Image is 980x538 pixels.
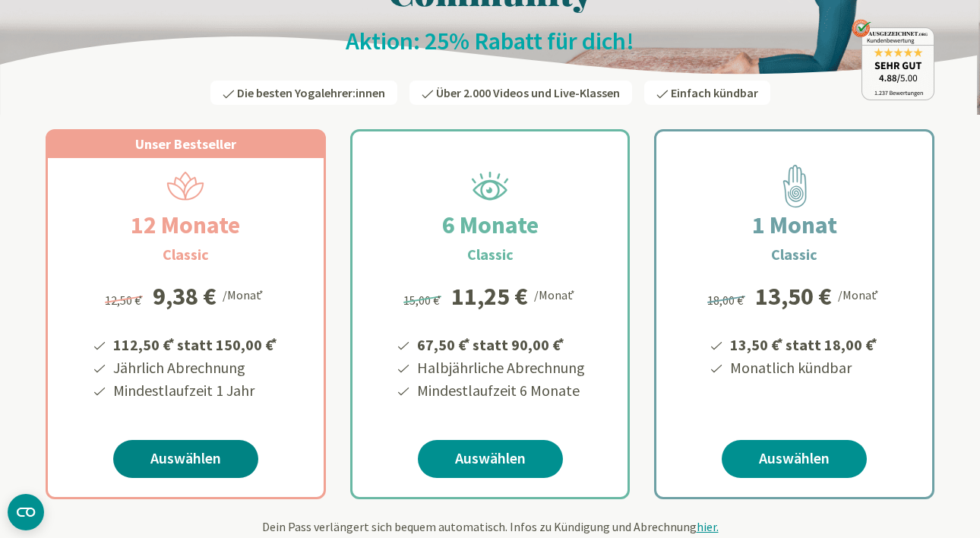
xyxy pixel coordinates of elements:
button: CMP-Widget öffnen [8,494,44,530]
li: 13,50 € statt 18,00 € [728,331,880,356]
h2: 1 Monat [716,207,874,243]
div: /Monat [534,284,577,304]
span: Einfach kündbar [671,85,758,100]
div: 13,50 € [755,284,832,309]
div: /Monat [838,284,881,304]
span: 18,00 € [707,293,748,308]
li: Monatlich kündbar [728,356,880,379]
li: 112,50 € statt 150,00 € [111,331,280,356]
h2: 12 Monate [94,207,277,243]
a: Auswählen [722,440,867,478]
a: Auswählen [113,440,258,478]
span: 15,00 € [403,293,444,308]
img: ausgezeichnet_badge.png [852,19,934,100]
span: Unser Bestseller [135,135,236,153]
li: 67,50 € statt 90,00 € [415,331,585,356]
div: /Monat [223,284,266,304]
div: 11,25 € [451,284,528,309]
span: Über 2.000 Videos und Live-Klassen [436,85,620,100]
h2: Aktion: 25% Rabatt für dich! [46,26,934,56]
h3: Classic [467,243,514,266]
li: Mindestlaufzeit 1 Jahr [111,379,280,402]
span: hier. [697,519,719,534]
li: Jährlich Abrechnung [111,356,280,379]
h3: Classic [163,243,209,266]
h2: 6 Monate [406,207,575,243]
span: 12,50 € [105,293,145,308]
h3: Classic [771,243,817,266]
li: Mindestlaufzeit 6 Monate [415,379,585,402]
a: Auswählen [418,440,563,478]
li: Halbjährliche Abrechnung [415,356,585,379]
div: 9,38 € [153,284,217,309]
span: Die besten Yogalehrer:innen [237,85,385,100]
